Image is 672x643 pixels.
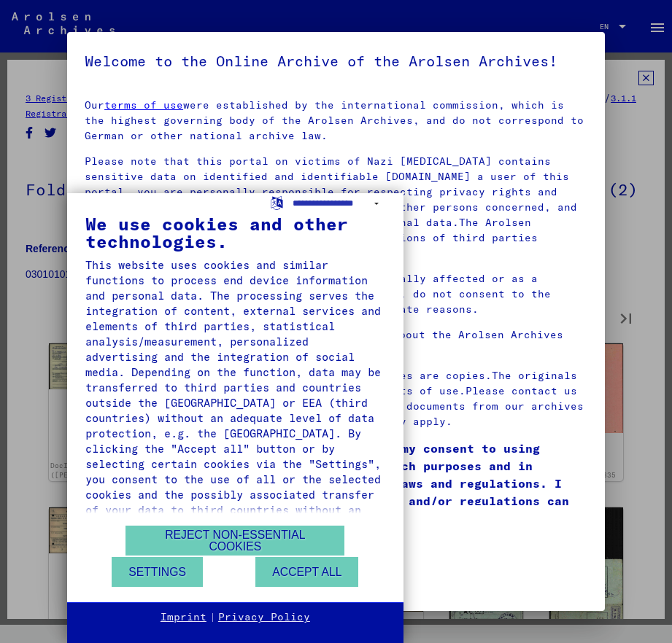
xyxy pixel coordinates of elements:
button: Settings [112,557,203,587]
a: Imprint [161,610,206,625]
div: This website uses cookies and similar functions to process end device information and personal da... [85,257,385,533]
a: Privacy Policy [218,610,310,625]
div: We use cookies and other technologies. [85,215,385,250]
button: Reject non-essential cookies [125,526,344,556]
button: Accept all [255,557,358,587]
